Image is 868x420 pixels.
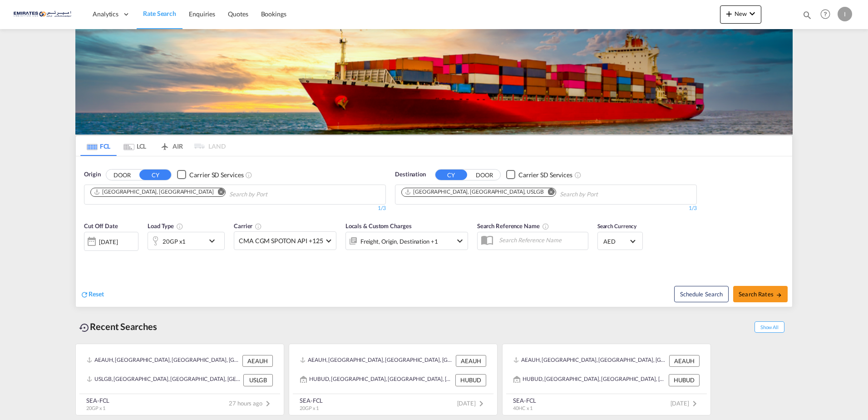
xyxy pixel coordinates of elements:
button: Note: By default Schedule search will only considerorigin ports, destination ports and cut off da... [674,286,729,302]
div: icon-refreshReset [80,290,104,300]
div: HUBUD [669,374,700,386]
div: HUBUD [455,374,486,386]
div: Press delete to remove this chip. [404,188,546,196]
md-icon: icon-chevron-right [689,398,700,409]
span: Search Reference Name [477,222,549,230]
div: AEAUH [456,355,486,367]
span: Reset [89,290,104,298]
span: Bookings [261,10,286,18]
md-tab-item: FCL [80,136,117,156]
div: I [838,7,852,21]
div: AEAUH [669,355,700,367]
span: CMA CGM SPOTON API +125 [239,236,323,245]
recent-search-card: AEAUH, [GEOGRAPHIC_DATA], [GEOGRAPHIC_DATA], [GEOGRAPHIC_DATA], [GEOGRAPHIC_DATA] AEAUHHUBUD, [GE... [502,344,711,415]
button: Remove [212,188,225,197]
md-checkbox: Checkbox No Ink [177,170,243,180]
div: HUBUD, Budapest, Hungary, Eastern Europe , Europe [513,374,666,386]
recent-search-card: AEAUH, [GEOGRAPHIC_DATA], [GEOGRAPHIC_DATA], [GEOGRAPHIC_DATA], [GEOGRAPHIC_DATA] AEAUHHUBUD, [GE... [289,344,498,415]
button: CY [435,170,467,180]
input: Search Reference Name [494,233,588,247]
span: Analytics [93,10,118,19]
span: Search Rates [739,290,782,298]
span: Show All [755,321,784,333]
div: 1/3 [84,205,386,212]
md-icon: The selected Trucker/Carrierwill be displayed in the rate results If the rates are from another f... [255,223,262,230]
div: AEAUH, Abu Dhabi, United Arab Emirates, Middle East, Middle East [300,355,454,367]
md-icon: icon-chevron-down [747,8,758,19]
div: Carrier SD Services [518,170,572,180]
span: 20GP x 1 [86,405,105,411]
md-chips-wrap: Chips container. Use arrow keys to select chips. [400,185,650,202]
md-icon: icon-magnify [802,10,812,20]
div: [DATE] [84,232,138,251]
md-icon: icon-information-outline [176,223,183,230]
div: Freight Origin Destination Factory Stuffing [360,235,438,248]
md-chips-wrap: Chips container. Use arrow keys to select chips. [89,185,319,202]
input: Chips input. [229,187,316,202]
div: Abu Dhabi, AEAUH [94,188,213,196]
md-checkbox: Checkbox No Ink [506,170,572,180]
span: Load Type [148,222,183,230]
span: 27 hours ago [229,400,273,407]
span: Destination [395,170,426,179]
span: Locals & Custom Charges [345,222,412,230]
span: [DATE] [457,400,487,407]
div: SEA-FCL [300,396,323,405]
div: OriginDOOR CY Checkbox No InkUnchecked: Search for CY (Container Yard) services for all selected ... [76,156,792,307]
img: LCL+%26+FCL+BACKGROUND.png [75,29,793,135]
div: SEA-FCL [513,396,536,405]
md-icon: icon-backup-restore [79,322,90,333]
md-tab-item: AIR [153,136,189,156]
button: Remove [542,188,556,197]
div: Press delete to remove this chip. [94,188,215,196]
div: AEAUH [242,355,273,367]
md-icon: Unchecked: Search for CY (Container Yard) services for all selected carriers.Checked : Search for... [574,171,582,179]
div: 1/3 [395,205,697,212]
div: [DATE] [99,238,118,246]
span: 20GP x 1 [300,405,319,411]
span: Cut Off Date [84,222,118,230]
md-icon: icon-chevron-right [476,398,487,409]
input: Chips input. [560,187,646,202]
span: Origin [84,170,100,179]
div: HUBUD, Budapest, Hungary, Eastern Europe , Europe [300,374,453,386]
img: c67187802a5a11ec94275b5db69a26e6.png [14,4,75,25]
span: [DATE] [671,400,700,407]
button: icon-plus 400-fgNewicon-chevron-down [720,5,761,24]
div: Help [818,6,838,23]
md-icon: icon-plus 400-fg [724,8,735,19]
div: USLGB [243,374,273,386]
div: Long Beach, CA, USLGB [404,188,544,196]
div: Freight Origin Destination Factory Stuffingicon-chevron-down [345,232,468,250]
div: USLGB, Long Beach, CA, United States, North America, Americas [87,374,241,386]
md-select: Select Currency: د.إ AEDUnited Arab Emirates Dirham [602,235,638,248]
span: 40HC x 1 [513,405,533,411]
span: Help [818,6,833,22]
md-icon: Unchecked: Search for CY (Container Yard) services for all selected carriers.Checked : Search for... [245,171,252,179]
md-icon: icon-airplane [159,141,170,148]
button: Search Ratesicon-arrow-right [733,286,788,302]
div: icon-magnify [802,10,812,24]
span: AED [603,237,629,245]
div: AEAUH, Abu Dhabi, United Arab Emirates, Middle East, Middle East [87,355,240,367]
md-icon: icon-chevron-down [454,235,465,246]
span: Rate Search [143,10,176,17]
div: 20GP x1icon-chevron-down [148,232,225,250]
md-icon: icon-refresh [80,290,89,299]
span: Carrier [234,222,262,230]
md-tab-item: LCL [117,136,153,156]
recent-search-card: AEAUH, [GEOGRAPHIC_DATA], [GEOGRAPHIC_DATA], [GEOGRAPHIC_DATA], [GEOGRAPHIC_DATA] AEAUHUSLGB, [GE... [75,344,284,415]
span: Quotes [228,10,248,18]
div: 20GP x1 [163,235,186,248]
md-icon: Your search will be saved by the below given name [542,223,549,230]
span: Search Currency [597,223,637,230]
div: Carrier SD Services [189,170,243,180]
span: New [724,10,758,17]
md-pagination-wrapper: Use the left and right arrow keys to navigate between tabs [80,136,226,156]
div: SEA-FCL [86,396,109,405]
md-icon: icon-chevron-down [207,235,222,246]
div: Recent Searches [75,316,161,337]
button: DOOR [106,170,138,180]
md-icon: icon-chevron-right [262,398,273,409]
